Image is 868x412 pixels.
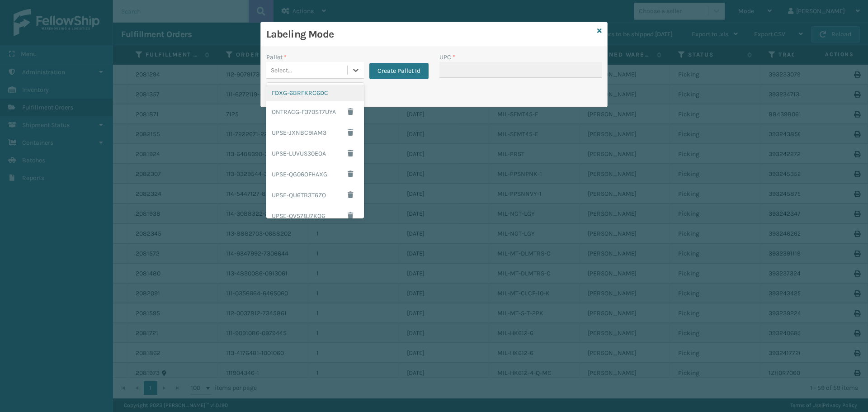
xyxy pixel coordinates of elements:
div: UPSE-LUVUS30EOA [266,143,364,164]
div: UPSE-JXNBC9IAM3 [266,122,364,143]
button: Create Pallet Id [369,63,429,79]
div: FDXG-6BRFKRC6DC [266,85,364,101]
div: ONTRACG-F370ST7UYA [266,101,364,122]
div: UPSE-QG06OFHAXG [266,164,364,185]
h3: Labeling Mode [266,28,594,41]
div: Select... [271,66,292,75]
div: UPSE-QV578J7KO6 [266,205,364,226]
label: Pallet [266,52,287,62]
div: UPSE-QU6TB3T6ZO [266,185,364,205]
label: UPC [439,52,455,62]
